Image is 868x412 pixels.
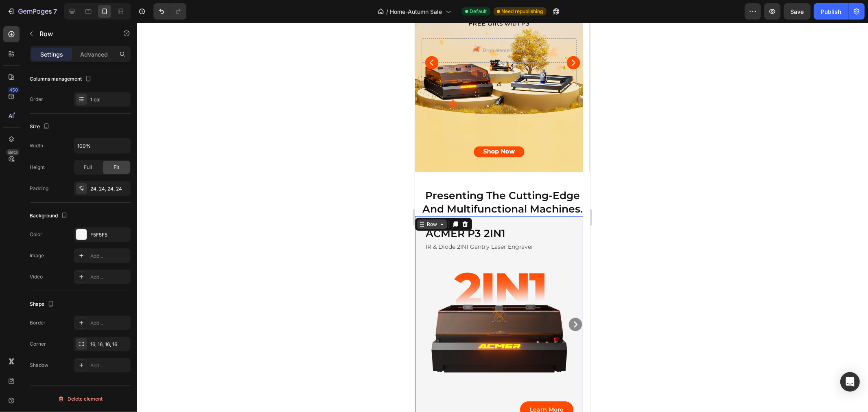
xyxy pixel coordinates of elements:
div: Padding [30,185,48,192]
div: Shadow [30,362,48,369]
div: Image [30,252,44,259]
div: 450 [8,87,20,93]
div: Add... [90,274,129,281]
button: Publish [814,3,848,20]
div: Height [30,164,45,171]
span: Save [791,8,804,15]
div: Order [30,96,43,103]
p: Learn More [115,382,149,392]
div: Size [30,121,51,132]
div: Beta [6,149,20,156]
div: Corner [30,340,46,348]
p: Advanced [80,50,108,59]
p: Settings [40,50,63,59]
button: Save [784,3,811,20]
span: Full [84,164,92,171]
div: Width [30,142,43,149]
span: Fit [114,164,119,171]
div: 24, 24, 24, 24 [90,185,129,193]
p: 7 [53,7,57,16]
div: Color [30,231,42,238]
input: Auto [74,138,130,153]
span: Need republishing [502,8,543,15]
div: 1 col [90,96,129,103]
div: F5F5F5 [90,231,129,239]
div: Add... [90,362,129,369]
div: Publish [821,7,841,16]
iframe: Design area [415,23,590,412]
div: 16, 16, 16, 16 [90,341,129,348]
div: Undo/Redo [153,3,186,20]
div: Add... [90,252,129,260]
div: Border [30,319,46,327]
span: / [387,7,389,16]
button: 7 [3,3,61,20]
div: Video [30,273,43,281]
div: Columns management [30,74,93,85]
div: Shape [30,299,56,310]
button: Carousel Next Arrow [146,287,175,316]
div: Add... [90,320,129,327]
div: Background [30,210,69,221]
div: Open Intercom Messenger [840,372,860,392]
span: Home-Autumn Sale [390,7,442,16]
button: Delete element [30,392,131,405]
div: Row [10,198,24,205]
span: Default [470,8,487,15]
p: Row [39,29,109,39]
div: Delete element [58,394,103,404]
